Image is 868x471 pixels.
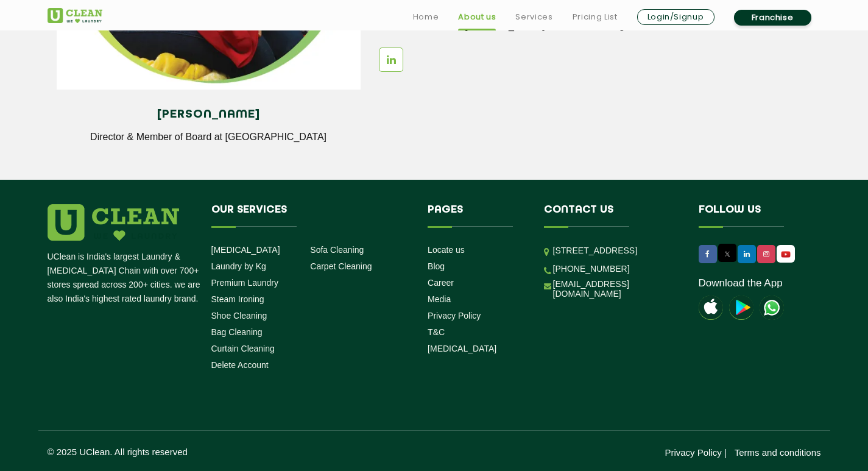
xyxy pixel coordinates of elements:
a: Pricing List [573,10,618,24]
img: UClean Laundry and Dry Cleaning [48,8,102,23]
a: [EMAIL_ADDRESS][DOMAIN_NAME] [553,279,680,299]
a: Career [428,278,454,288]
h4: Our Services [211,204,410,227]
a: [MEDICAL_DATA] [211,245,280,255]
a: About us [458,10,496,24]
img: playstoreicon.png [729,296,753,320]
h4: [PERSON_NAME] [66,108,351,121]
a: Home [413,10,439,24]
p: © 2025 UClean. All rights reserved [48,447,434,457]
a: Locate us [428,245,465,255]
a: [MEDICAL_DATA] [428,344,496,353]
p: UClean is India's largest Laundry & [MEDICAL_DATA] Chain with over 700+ stores spread across 200+... [48,250,202,306]
a: Download the App [699,277,783,289]
a: Premium Laundry [211,278,279,288]
a: [PHONE_NUMBER] [553,264,630,274]
a: Bag Cleaning [211,327,263,337]
a: Terms and conditions [735,447,821,458]
a: Carpet Cleaning [310,261,372,271]
a: Shoe Cleaning [211,311,267,320]
img: apple-icon.png [699,296,723,320]
h4: Contact us [544,204,680,227]
a: Media [428,294,451,304]
a: Blog [428,261,445,271]
a: Sofa Cleaning [310,245,364,255]
h4: Follow us [699,204,806,227]
img: logo.png [48,204,179,241]
a: T&C [428,327,445,337]
p: [STREET_ADDRESS] [553,244,680,258]
p: Director & Member of Board at [GEOGRAPHIC_DATA] [66,132,351,143]
img: UClean Laundry and Dry Cleaning [778,248,794,261]
a: Delete Account [211,360,269,370]
a: Privacy Policy [665,447,721,458]
h4: Pages [428,204,526,227]
a: Laundry by Kg [211,261,266,271]
a: Curtain Cleaning [211,344,275,353]
a: Franchise [734,10,811,26]
a: Steam Ironing [211,294,264,304]
a: Privacy Policy [428,311,481,320]
a: Login/Signup [637,9,715,25]
a: Services [515,10,552,24]
img: UClean Laundry and Dry Cleaning [760,296,784,320]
